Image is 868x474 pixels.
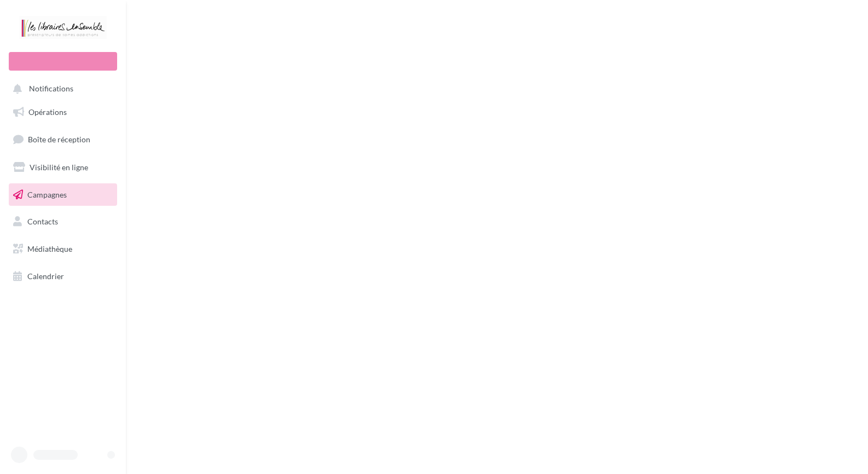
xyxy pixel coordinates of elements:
span: Boîte de réception [28,135,90,144]
span: Calendrier [27,271,64,281]
a: Médiathèque [7,238,119,261]
span: Notifications [29,84,73,94]
a: Campagnes [7,183,119,206]
span: Visibilité en ligne [30,163,88,172]
span: Opérations [28,107,67,117]
a: Calendrier [7,265,119,288]
div: Nouvelle campagne [9,52,117,71]
a: Opérations [7,101,119,124]
span: Médiathèque [27,244,72,253]
a: Boîte de réception [7,128,119,151]
span: Campagnes [27,189,67,199]
a: Contacts [7,210,119,233]
span: Contacts [27,217,58,226]
a: Visibilité en ligne [7,156,119,179]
